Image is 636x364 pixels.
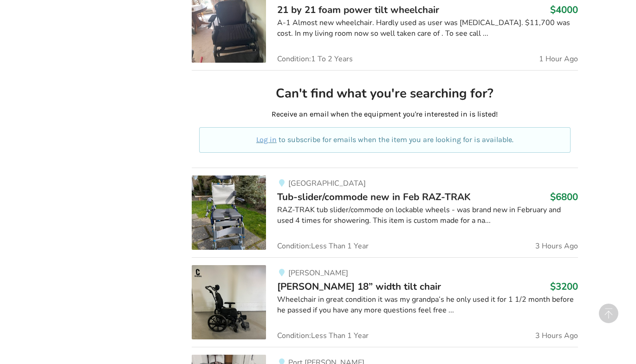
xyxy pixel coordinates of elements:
[288,178,366,188] span: [GEOGRAPHIC_DATA]
[277,332,369,339] span: Condition: Less Than 1 Year
[199,85,570,102] h2: Can't find what you're searching for?
[277,18,578,39] div: A-1 Almost new wheelchair. Hardly used as user was [MEDICAL_DATA]. $11,700 was cost. In my living...
[550,191,578,203] h3: $6800
[277,205,578,226] div: RAZ-TRAK tub slider/commode on lockable wheels - was brand new in February and used 4 times for s...
[277,280,441,293] span: [PERSON_NAME] 18” width tilt chair
[550,280,578,292] h3: $3200
[277,242,369,250] span: Condition: Less Than 1 Year
[539,55,578,63] span: 1 Hour Ago
[199,109,570,120] p: Receive an email when the equipment you're interested in is listed!
[535,242,578,250] span: 3 Hours Ago
[277,190,471,203] span: Tub-slider/commode new in Feb RAZ-TRAK
[256,135,277,144] a: Log in
[192,257,578,347] a: mobility-stella gl 18” width tilt chair [PERSON_NAME][PERSON_NAME] 18” width tilt chair$3200Wheel...
[288,268,348,278] span: [PERSON_NAME]
[277,3,439,16] span: 21 by 21 foam power tilt wheelchair
[192,168,578,257] a: bathroom safety-tub-slider/commode new in feb raz-trak[GEOGRAPHIC_DATA]Tub-slider/commode new in ...
[277,55,353,63] span: Condition: 1 To 2 Years
[550,4,578,16] h3: $4000
[192,265,266,339] img: mobility-stella gl 18” width tilt chair
[535,332,578,339] span: 3 Hours Ago
[192,175,266,250] img: bathroom safety-tub-slider/commode new in feb raz-trak
[210,135,559,145] p: to subscribe for emails when the item you are looking for is available.
[277,294,578,316] div: Wheelchair in great condition it was my grandpa’s he only used it for 1 1/2 month before he passe...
